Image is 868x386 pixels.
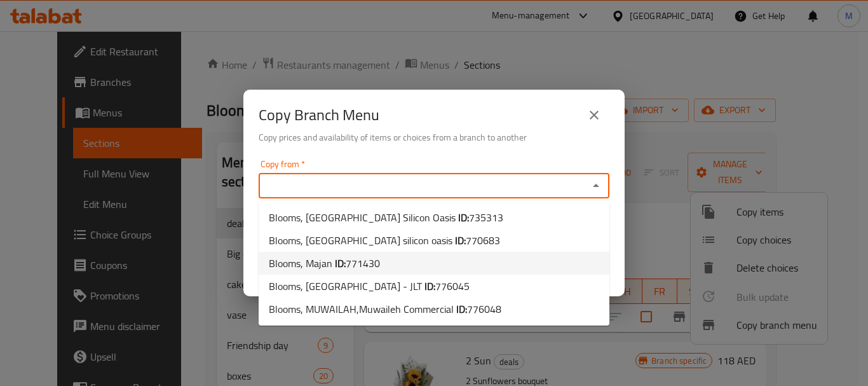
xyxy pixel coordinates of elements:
span: Blooms, [GEOGRAPHIC_DATA] - JLT [269,279,470,294]
span: 771430 [346,254,380,273]
span: Blooms, MUWAILAH,Muwaileh Commercial [269,301,501,317]
span: Blooms, Majan [269,256,380,271]
span: 776048 [467,300,501,319]
button: Close [587,177,605,195]
span: 770683 [466,231,500,250]
h6: Copy prices and availability of items or choices from a branch to another [259,130,609,144]
b: ID: [424,277,435,296]
b: ID: [335,254,346,273]
b: ID: [455,231,466,250]
b: ID: [456,300,467,319]
span: Blooms, [GEOGRAPHIC_DATA] silicon oasis [269,233,500,248]
h2: Copy Branch Menu [259,105,379,125]
b: ID: [458,208,469,227]
span: 735313 [469,208,503,227]
button: close [579,100,609,130]
span: Blooms, [GEOGRAPHIC_DATA] Silicon Oasis [269,210,503,225]
span: 776045 [435,277,470,296]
